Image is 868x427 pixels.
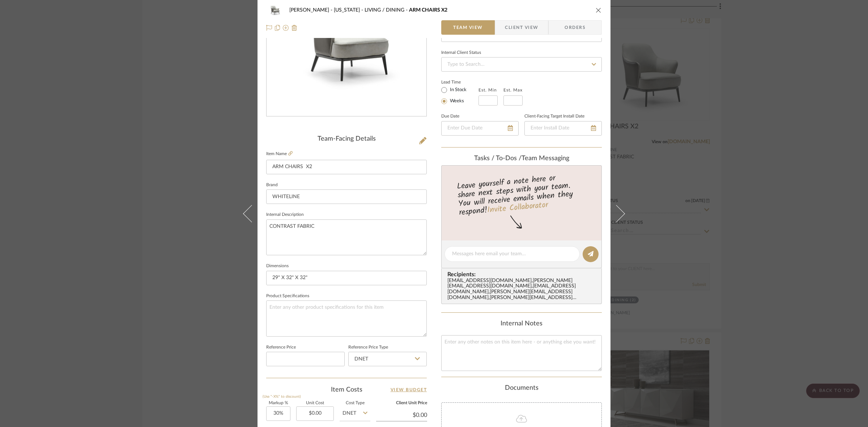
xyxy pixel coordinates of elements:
[266,135,427,143] div: Team-Facing Details
[441,384,602,392] div: Documents
[441,320,602,328] div: Internal Notes
[391,385,427,394] a: View Budget
[266,3,284,17] img: fcb0bb4e-7569-41f6-a33c-67958340efac_48x40.jpg
[557,20,593,35] span: Orders
[340,401,370,405] label: Cost Type
[266,401,290,405] label: Markup %
[441,79,478,85] label: Lead Time
[441,155,602,163] div: team Messaging
[441,57,602,72] input: Type to Search…
[292,25,297,31] img: Remove from project
[505,20,538,35] span: Client View
[448,98,464,104] label: Weeks
[453,20,483,35] span: Team View
[266,183,278,187] label: Brand
[376,401,427,405] label: Client Unit Price
[409,8,447,13] span: ARM CHAIRS X2
[441,121,519,136] input: Enter Due Date
[441,51,481,55] div: Internal Client Status
[595,7,602,13] button: close
[266,189,427,204] input: Enter Brand
[266,160,427,174] input: Enter Item Name
[348,346,388,349] label: Reference Price Type
[365,8,409,13] span: LIVING / DINING
[266,151,293,157] label: Item Name
[296,401,334,405] label: Unit Cost
[266,346,296,349] label: Reference Price
[524,121,602,136] input: Enter Install Date
[441,85,478,106] mat-radio-group: Select item type
[447,278,599,301] div: [EMAIL_ADDRESS][DOMAIN_NAME] , [PERSON_NAME][EMAIL_ADDRESS][DOMAIN_NAME] , [EMAIL_ADDRESS][DOMAIN...
[474,155,522,162] span: Tasks / To-Dos /
[447,271,599,278] span: Recipients:
[289,8,365,13] span: [PERSON_NAME] - [US_STATE]
[266,264,289,268] label: Dimensions
[266,385,427,394] div: Item Costs
[266,271,427,285] input: Enter the dimensions of this item
[503,87,523,93] label: Est. Max
[266,213,304,217] label: Internal Description
[266,294,309,298] label: Product Specifications
[524,115,584,118] label: Client-Facing Target Install Date
[478,87,497,93] label: Est. Min
[441,170,603,219] div: Leave yourself a note here or share next steps with your team. You will receive emails when they ...
[441,115,459,118] label: Due Date
[487,199,549,217] a: Invite Collaborator
[448,87,467,93] label: In Stock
